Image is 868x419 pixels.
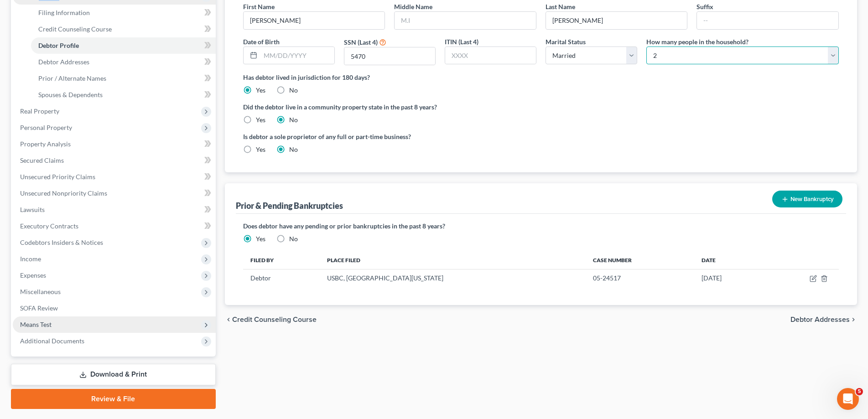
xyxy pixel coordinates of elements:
span: Debtor Addresses [38,58,89,66]
span: Lawsuits [20,206,45,213]
i: chevron_left [225,316,232,323]
td: USBC, [GEOGRAPHIC_DATA][US_STATE] [320,269,586,287]
label: How many people in the household? [646,37,748,47]
a: Prior / Alternate Names [31,70,216,87]
span: Debtor Profile [38,41,79,49]
td: Debtor [243,269,320,287]
button: chevron_left Credit Counseling Course [225,316,317,323]
a: Executory Contracts [13,218,216,234]
label: Date of Birth [243,37,280,47]
label: Yes [256,145,265,154]
label: ITIN (Last 4) [445,37,478,47]
label: SSN (Last 4) [344,37,378,47]
span: Debtor Addresses [790,316,850,323]
span: Miscellaneous [20,288,61,295]
th: Date [694,251,764,269]
a: Review & File [11,389,216,409]
label: Does debtor have any pending or prior bankruptcies in the past 8 years? [243,221,839,231]
th: Filed By [243,251,320,269]
label: No [289,115,298,124]
th: Case Number [586,251,694,269]
a: Debtor Profile [31,37,216,54]
a: Debtor Addresses [31,54,216,70]
span: Prior / Alternate Names [38,74,106,82]
span: Filing Information [38,9,90,16]
span: Executory Contracts [20,222,78,230]
td: [DATE] [694,269,764,287]
span: Credit Counseling Course [38,25,112,33]
label: No [289,86,298,95]
th: Place Filed [320,251,586,269]
span: 5 [856,388,863,395]
label: Last Name [546,2,575,11]
a: Lawsuits [13,202,216,218]
input: M.I [395,12,536,29]
span: Real Property [20,107,59,115]
label: First Name [243,2,275,11]
button: New Bankruptcy [772,191,842,207]
span: Secured Claims [20,156,64,164]
span: Personal Property [20,124,72,131]
input: XXXX [445,47,536,64]
a: Unsecured Nonpriority Claims [13,185,216,202]
td: 05-24517 [586,269,694,287]
label: Did the debtor live in a community property state in the past 8 years? [243,102,839,112]
a: Filing Information [31,5,216,21]
div: Prior & Pending Bankruptcies [236,200,343,211]
input: -- [697,12,838,29]
label: No [289,234,298,243]
a: Spouses & Dependents [31,87,216,103]
span: Expenses [20,271,46,279]
span: Credit Counseling Course [232,316,317,323]
a: Credit Counseling Course [31,21,216,37]
input: MM/DD/YYYY [260,47,334,64]
a: Secured Claims [13,152,216,169]
span: Means Test [20,321,52,328]
span: Unsecured Priority Claims [20,173,95,181]
span: SOFA Review [20,304,58,312]
label: Yes [256,234,265,243]
label: Yes [256,86,265,95]
input: -- [244,12,385,29]
label: No [289,145,298,154]
span: Spouses & Dependents [38,91,103,98]
i: chevron_right [850,316,857,323]
span: Income [20,255,41,263]
a: Unsecured Priority Claims [13,169,216,185]
label: Middle Name [394,2,432,11]
a: Download & Print [11,364,216,385]
label: Has debtor lived in jurisdiction for 180 days? [243,72,839,82]
span: Codebtors Insiders & Notices [20,238,103,246]
label: Is debtor a sole proprietor of any full or part-time business? [243,132,536,141]
label: Yes [256,115,265,124]
label: Suffix [696,2,713,11]
a: Property Analysis [13,136,216,152]
input: -- [546,12,687,29]
a: SOFA Review [13,300,216,316]
input: XXXX [344,47,435,65]
span: Additional Documents [20,337,84,345]
label: Marital Status [546,37,586,47]
span: Unsecured Nonpriority Claims [20,189,107,197]
iframe: Intercom live chat [837,388,859,410]
button: Debtor Addresses chevron_right [790,316,857,323]
span: Property Analysis [20,140,71,148]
